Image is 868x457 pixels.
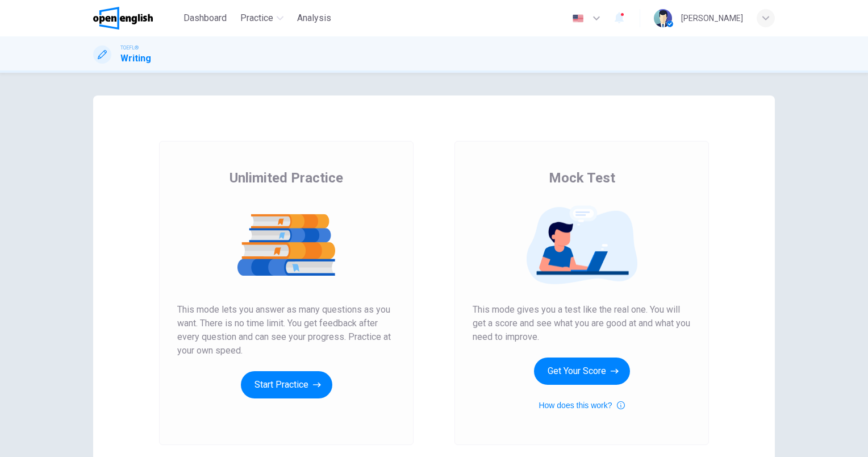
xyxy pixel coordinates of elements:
[229,169,343,187] span: Unlimited Practice
[571,14,585,23] img: en
[177,303,395,358] span: This mode lets you answer as many questions as you want. There is no time limit. You get feedback...
[183,11,227,25] span: Dashboard
[549,169,615,187] span: Mock Test
[297,11,331,25] span: Analysis
[120,44,139,52] span: TOEFL®
[534,358,630,385] button: Get Your Score
[681,11,743,25] div: [PERSON_NAME]
[241,371,332,398] button: Start Practice
[293,8,336,28] button: Analysis
[120,52,151,65] h1: Writing
[473,303,691,344] span: This mode gives you a test like the real one. You will get a score and see what you are good at a...
[236,8,288,28] button: Practice
[539,398,624,412] button: How does this work?
[93,7,153,30] img: OpenEnglish logo
[240,11,273,25] span: Practice
[179,8,231,28] button: Dashboard
[93,7,179,30] a: OpenEnglish logo
[654,9,672,27] img: Profile picture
